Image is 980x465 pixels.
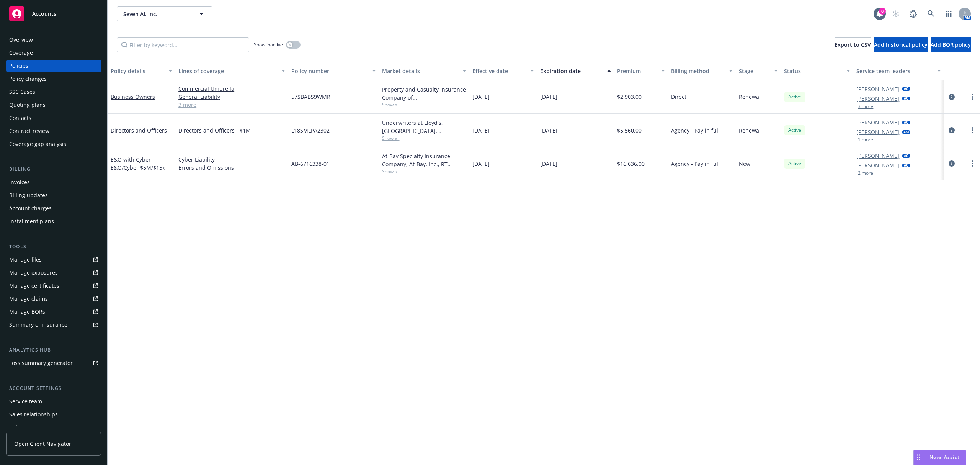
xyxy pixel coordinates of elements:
span: Renewal [739,126,761,134]
span: [DATE] [540,93,557,101]
div: Service team leaders [856,67,932,75]
div: Manage exposures [9,267,58,279]
span: AB-6716338-01 [291,160,330,168]
button: Seven AI, Inc. [117,6,212,21]
span: Agency - Pay in full [671,160,720,168]
a: Contract review [6,125,101,137]
button: 1 more [858,138,873,142]
a: Installment plans [6,215,101,228]
div: Summary of insurance [9,319,67,331]
div: Lines of coverage [178,67,277,75]
a: circleInformation [947,159,956,168]
span: 57SBABS9WMR [291,93,330,101]
div: Invoices [9,176,30,188]
span: Export to CSV [835,41,871,48]
span: Add BOR policy [931,41,971,48]
span: Seven AI, Inc. [123,10,189,18]
div: Premium [617,67,657,75]
a: Summary of insurance [6,319,101,331]
button: Policy details [108,62,175,80]
span: Show inactive [254,41,283,48]
span: Show all [382,135,466,141]
div: Installment plans [9,215,54,228]
a: Policies [6,60,101,72]
a: Loss summary generator [6,357,101,369]
span: $16,636.00 [617,160,645,168]
button: Export to CSV [835,37,871,52]
a: Manage exposures [6,267,101,279]
div: Overview [9,34,33,46]
div: Market details [382,67,458,75]
span: [DATE] [472,93,490,101]
button: Billing method [668,62,736,80]
a: Coverage [6,47,101,59]
a: Manage claims [6,293,101,305]
div: At-Bay Specialty Insurance Company, At-Bay, Inc., RT Specialty Insurance Services, LLC (RSG Speci... [382,152,466,168]
div: Billing updates [9,189,48,201]
a: [PERSON_NAME] [856,128,899,136]
span: [DATE] [540,160,557,168]
div: Policy number [291,67,367,75]
span: [DATE] [472,126,490,134]
a: [PERSON_NAME] [856,161,899,169]
a: General Liability [178,93,285,101]
a: Quoting plans [6,99,101,111]
a: more [968,126,977,135]
div: SSC Cases [9,86,35,98]
a: Account charges [6,202,101,214]
div: 8 [879,8,886,15]
a: Overview [6,34,101,46]
div: Policies [9,60,28,72]
span: New [739,160,750,168]
div: Related accounts [9,421,53,434]
span: Show all [382,168,466,175]
button: Status [781,62,853,80]
div: Quoting plans [9,99,46,111]
span: Add historical policy [874,41,928,48]
a: Accounts [6,3,101,25]
a: E&O with Cyber [111,156,165,171]
div: Coverage gap analysis [9,138,66,150]
span: Accounts [32,11,56,17]
a: Manage certificates [6,280,101,292]
a: [PERSON_NAME] [856,118,899,126]
span: [DATE] [540,126,557,134]
a: Service team [6,395,101,408]
span: Renewal [739,93,761,101]
span: Open Client Navigator [14,440,71,448]
div: Tools [6,243,101,251]
input: Filter by keyword... [117,37,249,52]
a: circleInformation [947,92,956,102]
div: Service team [9,395,42,408]
a: Sales relationships [6,408,101,421]
a: SSC Cases [6,86,101,98]
a: circleInformation [947,126,956,135]
button: Nova Assist [913,450,966,465]
span: $5,560.00 [617,126,642,134]
a: Start snowing [888,6,903,21]
a: 3 more [178,101,285,109]
button: Add BOR policy [931,37,971,52]
span: Nova Assist [929,454,960,460]
div: Manage certificates [9,280,59,292]
span: Agency - Pay in full [671,126,720,134]
button: Expiration date [537,62,614,80]
a: Related accounts [6,421,101,434]
div: Expiration date [540,67,603,75]
a: Commercial Umbrella [178,85,285,93]
div: Manage files [9,254,42,266]
div: Drag to move [914,450,923,465]
button: 3 more [858,104,873,109]
div: Status [784,67,842,75]
a: Billing updates [6,189,101,201]
div: Billing method [671,67,724,75]
span: Active [787,127,802,134]
a: Business Owners [111,93,155,100]
button: Effective date [469,62,537,80]
a: Manage BORs [6,306,101,318]
button: Service team leaders [853,62,944,80]
a: Policy changes [6,73,101,85]
span: [DATE] [472,160,490,168]
span: Direct [671,93,686,101]
a: [PERSON_NAME] [856,85,899,93]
